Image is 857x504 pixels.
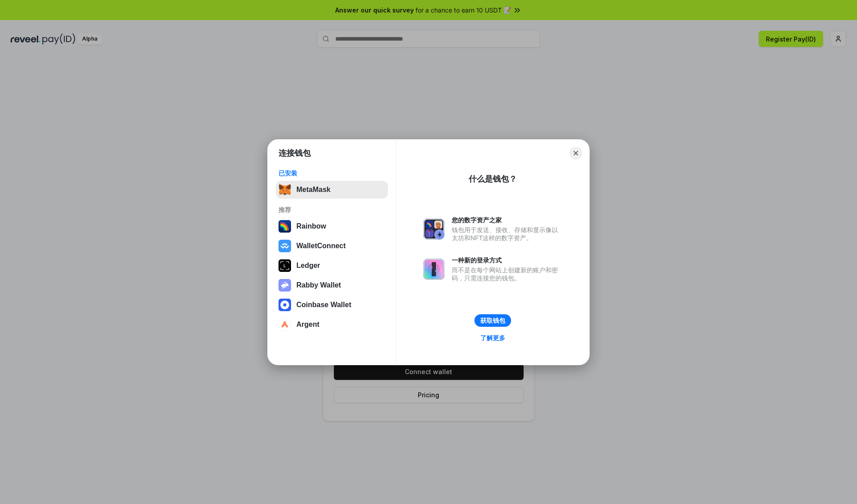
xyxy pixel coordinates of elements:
[296,262,320,270] div: Ledger
[480,317,505,325] div: 获取钱包
[475,332,511,344] a: 了解更多
[276,276,388,294] button: Rabby Wallet
[279,259,291,272] img: svg+xml,%3Csvg%20xmlns%3D%22http%3A%2F%2Fwww.w3.org%2F2000%2Fsvg%22%20width%3D%2228%22%20height%3...
[296,186,330,194] div: MetaMask
[279,183,291,196] img: svg+xml,%3Csvg%20fill%3D%22none%22%20height%3D%2233%22%20viewBox%3D%220%200%2035%2033%22%20width%...
[296,242,346,250] div: WalletConnect
[452,226,562,242] div: 钱包用于发送、接收、存储和显示像以太坊和NFT这样的数字资产。
[279,299,291,311] img: svg+xml,%3Csvg%20width%3D%2228%22%20height%3D%2228%22%20viewBox%3D%220%200%2028%2028%22%20fill%3D...
[279,169,385,177] div: 已安装
[279,318,291,331] img: svg+xml,%3Csvg%20width%3D%2228%22%20height%3D%2228%22%20viewBox%3D%220%200%2028%2028%22%20fill%3D...
[469,174,517,184] div: 什么是钱包？
[480,334,505,342] div: 了解更多
[296,321,320,329] div: Argent
[276,217,388,235] button: Rainbow
[296,222,326,230] div: Rainbow
[423,218,445,240] img: svg+xml,%3Csvg%20xmlns%3D%22http%3A%2F%2Fwww.w3.org%2F2000%2Fsvg%22%20fill%3D%22none%22%20viewBox...
[423,258,445,280] img: svg+xml,%3Csvg%20xmlns%3D%22http%3A%2F%2Fwww.w3.org%2F2000%2Fsvg%22%20fill%3D%22none%22%20viewBox...
[279,206,385,214] div: 推荐
[296,281,341,289] div: Rabby Wallet
[279,220,291,233] img: svg+xml,%3Csvg%20width%3D%22120%22%20height%3D%22120%22%20viewBox%3D%220%200%20120%20120%22%20fil...
[276,257,388,275] button: Ledger
[570,147,582,159] button: Close
[279,240,291,252] img: svg+xml,%3Csvg%20width%3D%2228%22%20height%3D%2228%22%20viewBox%3D%220%200%2028%2028%22%20fill%3D...
[276,237,388,255] button: WalletConnect
[276,296,388,314] button: Coinbase Wallet
[452,256,562,264] div: 一种新的登录方式
[452,266,562,282] div: 而不是在每个网站上创建新的账户和密码，只需连接您的钱包。
[474,314,511,327] button: 获取钱包
[452,216,562,224] div: 您的数字资产之家
[279,148,311,158] h1: 连接钱包
[276,181,388,199] button: MetaMask
[276,316,388,333] button: Argent
[296,301,351,309] div: Coinbase Wallet
[279,279,291,292] img: svg+xml,%3Csvg%20xmlns%3D%22http%3A%2F%2Fwww.w3.org%2F2000%2Fsvg%22%20fill%3D%22none%22%20viewBox...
